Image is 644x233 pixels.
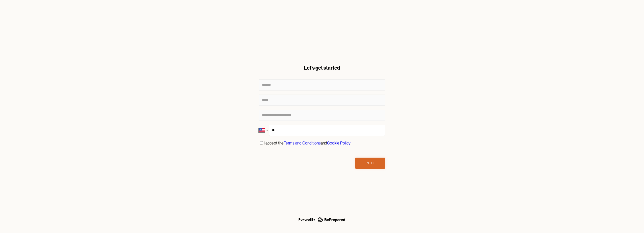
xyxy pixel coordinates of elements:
[367,161,374,166] div: Next
[259,64,385,71] div: Let's get started
[327,141,351,145] a: Cookie Policy
[355,158,385,169] button: Next
[284,141,321,145] a: Terms and Conditions
[299,217,315,223] div: Powered By
[264,140,351,147] p: I accept the and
